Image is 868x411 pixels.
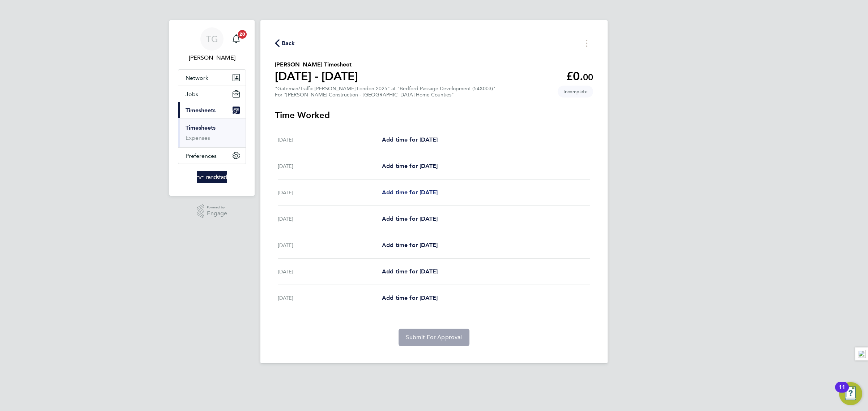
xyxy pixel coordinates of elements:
[207,204,227,211] span: Powered by
[178,148,246,164] button: Preferences
[382,267,438,276] a: Add time for [DATE]
[583,72,593,82] span: 00
[197,204,227,218] a: Powered byEngage
[275,109,593,121] h3: Time Worked
[178,118,246,147] div: Timesheets
[382,189,438,196] span: Add time for [DATE]
[275,86,495,98] div: "Gateman/Traffic [PERSON_NAME] London 2025" at "Bedford Passage Development (54X003)"
[382,135,438,144] a: Add time for [DATE]
[178,86,246,102] button: Jobs
[278,267,382,276] div: [DATE]
[178,102,246,118] button: Timesheets
[275,60,358,69] h2: [PERSON_NAME] Timesheet
[197,171,227,183] img: randstad-logo-retina.png
[186,152,217,159] span: Preferences
[382,163,438,169] span: Add time for [DATE]
[207,211,227,217] span: Engage
[169,20,255,196] nav: Main navigation
[382,188,438,197] a: Add time for [DATE]
[382,294,438,302] a: Add time for [DATE]
[382,241,438,250] a: Add time for [DATE]
[178,53,246,62] span: Tom Grigg
[186,134,210,141] a: Expenses
[558,86,593,98] span: This timesheet is Incomplete.
[178,27,246,62] a: TG[PERSON_NAME]
[382,215,438,222] span: Add time for [DATE]
[186,91,198,98] span: Jobs
[278,135,382,144] div: [DATE]
[382,136,438,143] span: Add time for [DATE]
[275,92,495,98] div: For "[PERSON_NAME] Construction - [GEOGRAPHIC_DATA] Home Counties"
[278,188,382,197] div: [DATE]
[839,382,862,405] button: Open Resource Center, 11 new notifications
[206,34,218,44] span: TG
[839,387,845,397] div: 11
[278,241,382,250] div: [DATE]
[178,70,246,86] button: Network
[282,39,295,48] span: Back
[382,162,438,170] a: Add time for [DATE]
[186,107,216,114] span: Timesheets
[229,27,243,51] a: 20
[186,74,208,81] span: Network
[186,124,216,131] a: Timesheets
[382,215,438,223] a: Add time for [DATE]
[278,162,382,170] div: [DATE]
[566,69,593,83] app-decimal: £0.
[382,294,438,301] span: Add time for [DATE]
[278,215,382,223] div: [DATE]
[275,69,358,83] h1: [DATE] - [DATE]
[278,294,382,302] div: [DATE]
[275,39,295,48] button: Back
[382,268,438,275] span: Add time for [DATE]
[178,171,246,183] a: Go to home page
[580,38,593,49] button: Timesheets Menu
[382,242,438,248] span: Add time for [DATE]
[238,30,247,39] span: 20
